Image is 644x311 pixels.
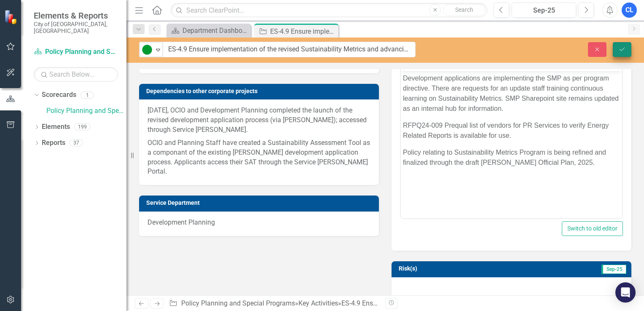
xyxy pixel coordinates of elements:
[399,265,494,272] h3: Risk(s)
[80,91,94,99] div: 1
[34,67,118,82] input: Search Below...
[74,123,91,131] div: 199
[146,88,375,94] h3: Dependencies to other corporate projects
[401,71,622,218] iframe: Rich Text Area
[182,25,249,36] div: Department Dashboard
[148,218,215,226] span: Development Planning
[181,299,295,307] a: Policy Planning and Special Programs
[70,139,83,147] div: 37
[34,11,118,21] span: Elements & Reports
[512,3,576,18] button: Sep-25
[34,47,118,57] a: Policy Planning and Special Programs
[515,5,573,16] div: Sep-25
[443,4,485,16] button: Search
[148,137,370,177] p: OCIO and Planning Staff have created a Sustainability Assessment Tool as a componant of the exist...
[562,221,623,236] button: Switch to old editor
[298,299,338,307] a: Key Activities
[146,200,375,206] h3: Service Department
[42,122,70,132] a: Elements
[148,106,370,137] p: [DATE], OCIO and Development Planning completed the launch of the revised development application...
[601,265,626,274] span: Sep-25
[169,25,249,36] a: Department Dashboard
[42,138,65,148] a: Reports
[163,42,416,57] input: This field is required
[34,21,118,35] small: City of [GEOGRAPHIC_DATA], [GEOGRAPHIC_DATA]
[171,3,487,18] input: Search ClearPoint...
[42,90,76,100] a: Scorecards
[46,106,126,116] a: Policy Planning and Special Programs
[4,9,19,24] img: ClearPoint Strategy
[270,26,336,37] div: ES-4.9 Ensure implementation of the revised Sustainability Metrics and advancing a broader green ...
[169,299,379,308] div: » »
[455,6,473,13] span: Search
[142,45,152,55] img: Proceeding as Anticipated
[622,3,637,18] button: CL
[615,282,636,303] div: Open Intercom Messenger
